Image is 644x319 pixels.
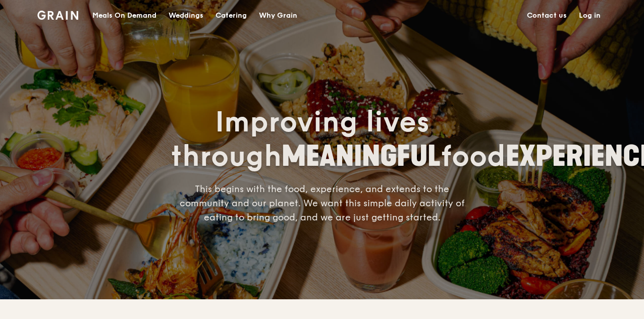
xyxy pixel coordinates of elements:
[92,1,156,31] div: Meals On Demand
[169,1,203,31] div: Weddings
[163,1,209,31] a: Weddings
[259,1,297,31] div: Why Grain
[37,11,78,20] img: Grain
[521,1,573,31] a: Contact us
[216,1,247,31] div: Catering
[282,140,441,173] span: MEANINGFUL
[180,184,465,223] span: This begins with the food, experience, and extends to the community and our planet. We want this ...
[253,1,303,31] a: Why Grain
[573,1,607,31] a: Log in
[209,1,253,31] a: Catering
